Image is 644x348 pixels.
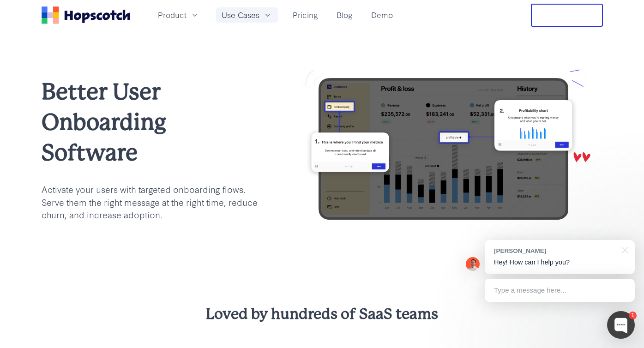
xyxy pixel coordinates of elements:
span: Product [158,9,187,21]
button: Product [152,7,205,23]
img: Mark Spera [466,257,480,271]
a: Blog [333,7,356,23]
div: Type a message here... [485,279,635,302]
p: Activate your users with targeted onboarding flows. Serve them the right message at the right tim... [42,183,258,222]
div: 1 [629,312,637,319]
h1: Better User Onboarding Software [42,77,258,168]
a: Pricing [289,7,322,23]
span: Use Cases [222,9,259,21]
button: Free Trial [531,4,603,27]
p: Hey! How can I help you? [494,258,626,267]
button: Use Cases [216,7,278,23]
div: [PERSON_NAME] [494,246,616,255]
a: Home [42,6,130,24]
a: Demo [367,7,397,23]
h3: Loved by hundreds of SaaS teams [42,304,603,324]
img: user onboarding with hopscotch update [288,67,603,231]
